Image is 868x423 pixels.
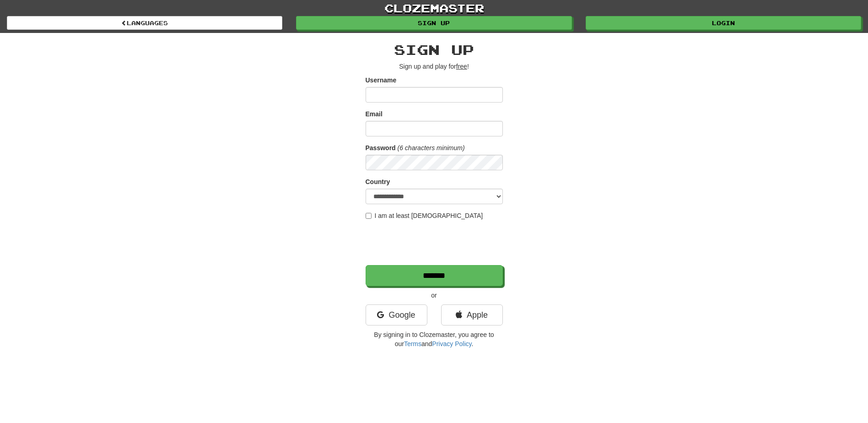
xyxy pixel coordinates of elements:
[586,16,861,30] a: Login
[441,304,503,325] a: Apple
[432,340,471,347] a: Privacy Policy
[366,143,396,152] label: Password
[366,177,390,186] label: Country
[366,109,383,119] label: Email
[366,291,503,300] p: or
[366,211,483,220] label: I am at least [DEMOGRAPHIC_DATA]
[404,340,421,347] a: Terms
[366,213,372,219] input: I am at least [DEMOGRAPHIC_DATA]
[296,16,571,30] a: Sign up
[366,42,503,57] h2: Sign up
[366,76,397,85] label: Username
[366,304,427,325] a: Google
[398,144,465,152] em: (6 characters minimum)
[456,63,467,70] u: free
[7,16,282,30] a: Languages
[366,330,503,348] p: By signing in to Clozemaster, you agree to our and .
[366,225,505,260] iframe: reCAPTCHA
[366,62,503,71] p: Sign up and play for !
